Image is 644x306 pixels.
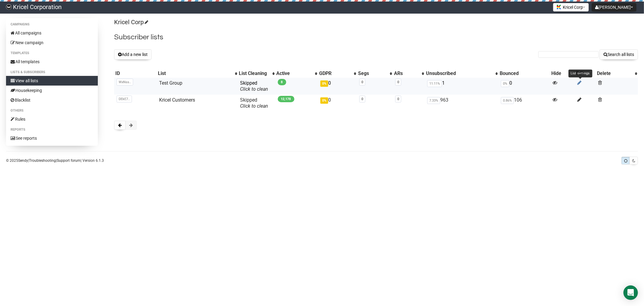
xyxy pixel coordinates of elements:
[501,97,514,104] span: 0.86%
[501,80,509,87] span: 0%
[425,69,499,78] th: Unsubscribed: No sort applied, activate to apply an ascending sort
[427,97,440,104] span: 7.33%
[6,76,98,86] a: View all lists
[240,86,268,92] a: Click to clean
[240,103,268,109] a: Click to clean
[394,70,418,76] div: ARs
[397,80,399,84] a: 0
[6,114,98,124] a: Rules
[318,69,357,78] th: GDPR: No sort applied, activate to apply an ascending sort
[320,97,328,104] span: 0%
[278,79,286,85] span: 8
[361,80,363,84] a: 0
[393,69,425,78] th: ARs: No sort applied, activate to apply an ascending sort
[6,21,98,28] li: Campaigns
[319,70,351,76] div: GDPR
[318,78,357,95] td: 0
[240,80,268,92] span: Skipped
[318,95,357,112] td: 0
[6,38,98,47] a: New campaign
[117,96,132,103] span: DEkE7..
[6,28,98,38] a: All campaigns
[427,80,442,87] span: 11.11%
[158,70,232,76] div: List
[425,78,499,95] td: 1
[159,80,182,86] a: Test Group
[6,50,98,57] li: Templates
[361,97,363,101] a: 0
[6,133,98,143] a: See reports
[29,158,56,163] a: Troubleshooting
[18,158,28,163] a: Sendy
[114,32,638,43] h2: Subscriber lists
[426,70,493,76] div: Unsubscribed
[498,78,550,95] td: 0
[6,86,98,95] a: Housekeeping
[157,69,238,78] th: List: No sort applied, activate to apply an ascending sort
[552,70,574,76] div: Hide
[498,95,550,112] td: 106
[114,69,157,78] th: ID: No sort applied, sorting is disabled
[6,126,98,133] li: Reports
[397,97,399,101] a: 0
[498,69,550,78] th: Bounced: No sort applied, sorting is disabled
[239,70,269,76] div: List Cleaning
[358,70,387,76] div: Segs
[117,79,133,86] span: WxNss..
[623,285,638,300] div: Open Intercom Messenger
[159,97,195,103] a: Kricel Customers
[357,69,393,78] th: Segs: No sort applied, activate to apply an ascending sort
[592,3,636,11] button: [PERSON_NAME]
[6,57,98,67] a: All templates
[278,96,294,102] span: 12,178
[556,5,561,9] img: favicons
[6,157,104,164] p: © 2025 | | | Version 6.1.3
[320,80,328,87] span: 0%
[240,97,268,109] span: Skipped
[6,69,98,76] li: Lists & subscribers
[277,70,312,76] div: Active
[6,4,11,10] img: 79b6858f2fdb6f0bdcc40461c13748f9
[597,70,632,76] div: Delete
[596,69,638,78] th: Delete: No sort applied, activate to apply an ascending sort
[569,70,592,77] div: List settings
[500,70,549,76] div: Bounced
[57,158,81,163] a: Support forum
[115,70,155,76] div: ID
[238,69,275,78] th: List Cleaning: No sort applied, activate to apply an ascending sort
[6,107,98,114] li: Others
[114,49,152,60] button: Add a new list
[550,69,575,78] th: Hide: No sort applied, sorting is disabled
[275,69,318,78] th: Active: No sort applied, activate to apply an ascending sort
[6,95,98,105] a: Blacklist
[425,95,499,112] td: 963
[553,3,589,11] button: Kricel Corp
[114,18,147,26] a: Kricel Corp
[600,49,638,60] button: Search all lists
